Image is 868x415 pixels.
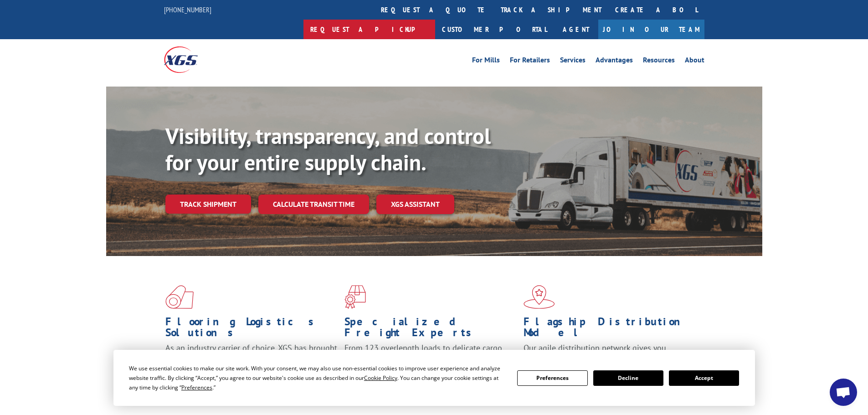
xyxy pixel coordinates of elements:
span: Our agile distribution network gives you nationwide inventory management on demand. [524,343,691,364]
a: For Mills [472,56,500,67]
a: Agent [554,20,598,39]
a: XGS ASSISTANT [376,195,454,214]
a: Request a pickup [303,20,435,39]
button: Decline [593,370,663,386]
a: Services [560,56,586,67]
p: From 123 overlength loads to delicate cargo, our experienced staff knows the best way to move you... [344,343,517,383]
a: Resources [643,56,675,67]
a: For Retailers [510,56,550,67]
a: About [685,56,704,67]
a: Join Our Team [598,20,704,39]
button: Accept [669,370,739,386]
a: Customer Portal [435,20,554,39]
span: As an industry carrier of choice, XGS has brought innovation and dedication to flooring logistics... [165,343,337,375]
div: We use essential cookies to make our site work. With your consent, we may also use non-essential ... [129,364,506,392]
a: Advantages [596,56,633,67]
img: xgs-icon-focused-on-flooring-red [344,285,366,309]
img: xgs-icon-flagship-distribution-model-red [524,285,555,309]
h1: Flooring Logistics Solutions [165,316,338,343]
button: Preferences [517,370,587,386]
img: xgs-icon-total-supply-chain-intelligence-red [165,285,194,309]
a: Track shipment [165,195,251,214]
div: Cookie Consent Prompt [113,350,755,406]
h1: Flagship Distribution Model [524,316,696,343]
a: Open chat [830,379,857,406]
a: [PHONE_NUMBER] [164,5,211,14]
h1: Specialized Freight Experts [344,316,517,343]
span: Cookie Policy [364,374,397,382]
span: Preferences [181,384,212,391]
a: Calculate transit time [258,195,369,214]
b: Visibility, transparency, and control for your entire supply chain. [165,122,491,176]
